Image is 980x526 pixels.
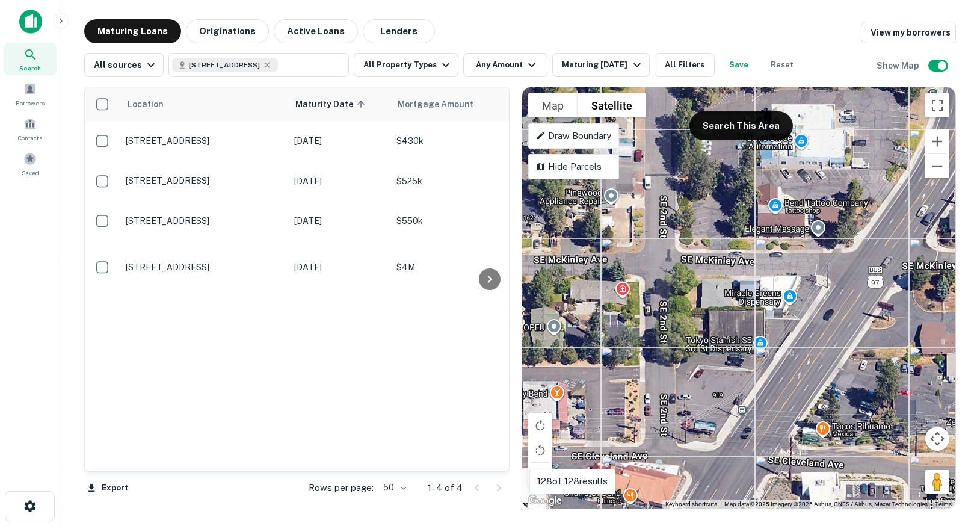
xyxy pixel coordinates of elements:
[294,134,384,147] p: [DATE]
[536,159,611,174] p: Hide Parcels
[522,87,955,509] div: 0 0
[22,168,39,178] span: Saved
[127,97,164,111] span: Location
[552,53,649,77] button: Maturing [DATE]
[4,113,57,145] a: Contacts
[294,214,384,227] p: [DATE]
[390,87,523,121] th: Mortgage Amount
[274,19,358,43] button: Active Loans
[720,53,758,77] button: Save your search to get updates of matches that match your search criteria.
[536,129,611,143] p: Draw Boundary
[396,214,517,227] p: $550k
[528,413,552,438] button: Rotate map clockwise
[396,261,517,274] p: $4M
[126,135,282,146] p: [STREET_ADDRESS]
[4,147,57,180] a: Saved
[18,133,42,143] span: Contacts
[94,58,158,72] div: All sources
[398,97,489,111] span: Mortgage Amount
[578,93,646,117] button: Show satellite imagery
[689,111,793,140] button: Search This Area
[378,479,408,497] div: 50
[363,19,435,43] button: Lenders
[428,481,463,495] p: 1–4 of 4
[126,262,282,273] p: [STREET_ADDRESS]
[925,427,949,451] button: Map camera controls
[288,87,390,121] th: Maturity Date
[528,93,578,117] button: Show street map
[655,53,715,77] button: All Filters
[84,19,181,43] button: Maturing Loans
[528,463,552,487] button: Tilt map
[925,129,949,153] button: Zoom in
[528,438,552,462] button: Rotate map counterclockwise
[665,500,717,509] button: Keyboard shortcuts
[396,175,517,188] p: $525k
[354,53,458,77] button: All Property Types
[84,479,131,497] button: Export
[189,60,260,70] span: [STREET_ADDRESS]
[562,58,644,72] div: Maturing [DATE]
[186,19,269,43] button: Originations
[925,93,949,117] button: Toggle fullscreen view
[4,78,57,110] a: Borrowers
[925,154,949,178] button: Zoom out
[19,10,42,34] img: capitalize-icon.png
[4,43,57,75] a: Search
[396,134,517,147] p: $430k
[120,87,288,121] th: Location
[16,98,45,108] span: Borrowers
[84,53,164,77] button: All sources
[935,501,952,507] a: Terms (opens in new tab)
[19,63,41,73] span: Search
[309,481,374,495] p: Rows per page:
[126,175,282,186] p: [STREET_ADDRESS]
[920,430,980,487] iframe: Chat Widget
[861,22,956,43] a: View my borrowers
[525,493,565,509] img: Google
[525,493,565,509] a: Open this area in Google Maps (opens a new window)
[463,53,547,77] button: Any Amount
[126,215,282,226] p: [STREET_ADDRESS]
[295,97,369,111] span: Maturity Date
[294,261,384,274] p: [DATE]
[724,501,928,507] span: Map data ©2025 Imagery ©2025 Airbus, CNES / Airbus, Maxar Technologies
[763,53,801,77] button: Reset
[537,474,608,489] p: 128 of 128 results
[294,175,384,188] p: [DATE]
[877,59,921,72] h6: Show Map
